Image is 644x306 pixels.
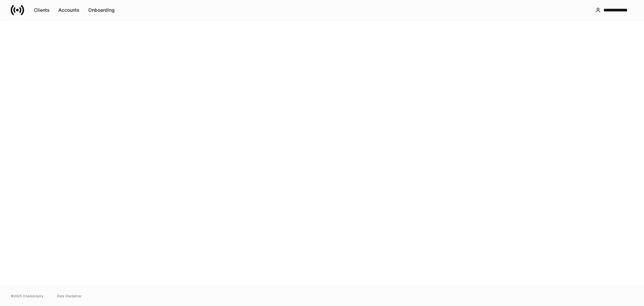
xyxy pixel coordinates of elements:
span: © 2025 OneAdvisory [11,293,44,299]
button: Accounts [54,5,84,15]
button: Clients [30,5,54,15]
div: Clients [34,7,50,13]
button: Onboarding [84,5,119,15]
a: Data Disclaimer [57,293,82,299]
div: Accounts [58,7,79,13]
div: Onboarding [88,7,115,13]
